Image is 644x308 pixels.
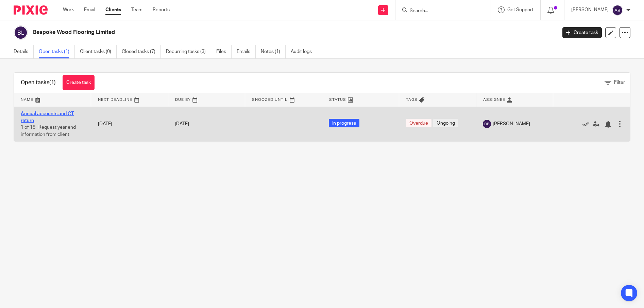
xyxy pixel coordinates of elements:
span: (1) [49,80,56,85]
a: Open tasks (1) [39,45,75,58]
a: Mark as done [582,121,593,127]
a: Audit logs [291,45,317,58]
a: Reports [153,6,170,13]
span: In progress [329,119,359,127]
a: Emails [237,45,256,58]
a: Notes (1) [261,45,286,58]
img: svg%3E [483,120,491,128]
a: Annual accounts and CT return [21,111,74,123]
span: Tags [406,98,418,102]
a: Team [131,6,142,13]
span: [PERSON_NAME] [493,121,530,127]
p: [PERSON_NAME] [571,6,609,13]
a: Details [14,45,34,58]
a: Client tasks (0) [80,45,117,58]
img: svg%3E [14,25,28,40]
a: Create task [562,27,602,38]
span: Filter [614,80,625,85]
h2: Bespoke Wood Flooring Limited [33,29,448,36]
a: Closed tasks (7) [122,45,161,58]
span: 1 of 18 · Request year end information from client [21,125,76,137]
img: svg%3E [612,5,623,16]
a: Files [216,45,232,58]
span: Ongoing [433,119,458,127]
a: Recurring tasks (3) [166,45,211,58]
span: Status [329,98,346,102]
span: Snoozed Until [252,98,288,102]
span: [DATE] [175,122,189,126]
td: [DATE] [91,107,168,141]
span: Get Support [507,7,533,12]
span: Overdue [406,119,431,127]
a: Clients [105,6,121,13]
img: Pixie [14,5,48,15]
a: Email [84,6,95,13]
h1: Open tasks [21,79,56,86]
a: Create task [63,75,95,90]
input: Search [409,8,470,14]
a: Work [63,6,74,13]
